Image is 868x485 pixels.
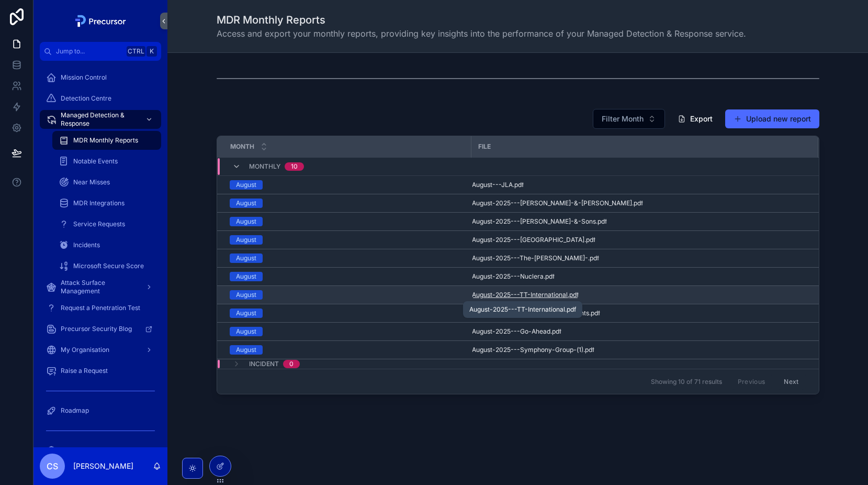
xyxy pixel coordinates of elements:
[148,47,156,56] span: K
[236,345,256,355] div: August
[72,13,129,29] img: App logo
[472,181,806,189] a: August---JLA.pdf
[236,253,256,263] div: August
[249,162,280,171] span: Monthly
[596,217,607,226] span: .pdf
[669,109,721,128] button: Export
[236,327,256,336] div: August
[472,217,806,226] a: August-2025---[PERSON_NAME]-&-Sons.pdf
[472,272,806,281] a: August-2025---Nuclera.pdf
[61,367,108,375] span: Raise a Request
[230,272,465,281] a: August
[472,199,632,207] span: August-2025---[PERSON_NAME]-&-[PERSON_NAME]
[651,378,722,386] span: Showing 10 of 71 results
[236,180,256,190] div: August
[40,401,161,420] a: Roadmap
[478,142,491,151] span: File
[236,199,256,208] div: August
[52,215,161,234] a: Service Requests
[52,236,161,255] a: Incidents
[472,327,806,336] a: August-2025---Go-Ahead.pdf
[593,109,665,129] button: Select Button
[589,309,600,317] span: .pdf
[236,235,256,245] div: August
[73,220,125,228] span: Service Requests
[584,236,595,244] span: .pdf
[40,361,161,380] a: Raise a Request
[472,272,544,281] span: August-2025---Nuclera
[289,360,294,368] div: 0
[73,262,144,270] span: Microsoft Secure Score
[230,142,254,151] span: Month
[602,114,644,124] span: Filter Month
[236,290,256,300] div: August
[61,325,132,333] span: Precursor Security Blog
[40,89,161,108] a: Detection Centre
[40,441,161,460] a: INTERNAL - All Clients
[40,68,161,87] a: Mission Control
[472,181,513,189] span: August---JLA
[61,406,89,415] span: Roadmap
[52,257,161,275] a: Microsoft Secure Score
[249,360,279,368] span: Incident
[61,111,137,128] span: Managed Detection & Response
[73,461,133,471] p: [PERSON_NAME]
[632,199,643,207] span: .pdf
[230,199,465,208] a: August
[33,61,167,447] div: scrollable content
[61,94,111,103] span: Detection Centre
[61,346,109,354] span: My Organisation
[61,279,137,295] span: Attack Surface Management
[230,308,465,318] a: August
[472,199,806,207] a: August-2025---[PERSON_NAME]-&-[PERSON_NAME].pdf
[127,46,145,57] span: Ctrl
[56,47,122,56] span: Jump to...
[217,13,746,27] h1: MDR Monthly Reports
[61,446,127,455] span: INTERNAL - All Clients
[472,346,583,354] span: August-2025---Symphony-Group-(1)
[73,241,100,249] span: Incidents
[230,217,465,226] a: August
[230,345,465,355] a: August
[61,73,107,82] span: Mission Control
[236,272,256,281] div: August
[230,327,465,336] a: August
[52,173,161,192] a: Near Misses
[568,291,579,299] span: .pdf
[472,217,596,226] span: August-2025---[PERSON_NAME]-&-Sons
[472,291,568,299] span: August-2025---TT-International
[472,236,584,244] span: August-2025---[GEOGRAPHIC_DATA]
[472,309,806,317] a: August-2025---Universal-Components.pdf
[583,346,594,354] span: .pdf
[544,272,555,281] span: .pdf
[588,254,599,262] span: .pdf
[472,291,806,299] a: August-2025---TT-International.pdf
[513,181,524,189] span: .pdf
[73,136,138,145] span: MDR Monthly Reports
[40,42,161,61] button: Jump to...CtrlK
[469,305,576,314] div: August-2025---TT-International.pdf
[40,110,161,129] a: Managed Detection & Response
[73,157,118,166] span: Notable Events
[472,236,806,244] a: August-2025---[GEOGRAPHIC_DATA].pdf
[230,180,465,190] a: August
[472,346,806,354] a: August-2025---Symphony-Group-(1).pdf
[291,162,298,171] div: 10
[40,319,161,338] a: Precursor Security Blog
[40,278,161,296] a: Attack Surface Management
[52,131,161,150] a: MDR Monthly Reports
[73,178,110,186] span: Near Misses
[236,217,256,226] div: August
[40,340,161,359] a: My Organisation
[725,109,819,128] button: Upload new report
[776,373,806,390] button: Next
[472,327,550,336] span: August-2025---Go-Ahead
[61,304,140,312] span: Request a Penetration Test
[47,460,58,472] span: CS
[52,152,161,171] a: Notable Events
[472,254,588,262] span: August-2025---The-[PERSON_NAME]-
[236,308,256,318] div: August
[40,299,161,317] a: Request a Penetration Test
[230,290,465,300] a: August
